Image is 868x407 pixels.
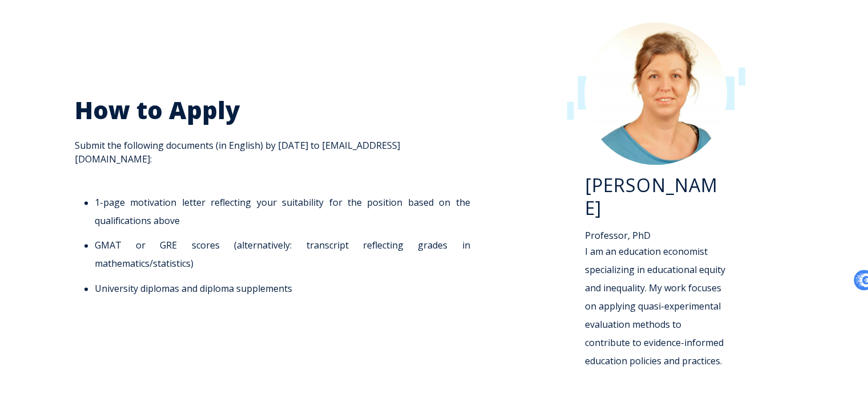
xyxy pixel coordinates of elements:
[75,95,477,298] span: Submit the following documents (in English) by [DATE] to [EMAIL_ADDRESS][DOMAIN_NAME]:
[95,236,470,272] li: GMAT or GRE scores (alternatively: transcript reflecting grades in mathematics/statistics)
[95,193,470,230] li: 1-page motivation letter reflecting your suitability for the position based on the qualifications...
[584,22,727,165] img: _MG_9026_edited
[584,245,725,367] span: I am an education economist specializing in educational equity and inequality. My work focuses on...
[95,279,470,298] li: University diplomas and diploma supplements
[75,95,477,125] h2: How to Apply
[584,174,727,219] h3: [PERSON_NAME]
[584,229,727,242] div: Professor, PhD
